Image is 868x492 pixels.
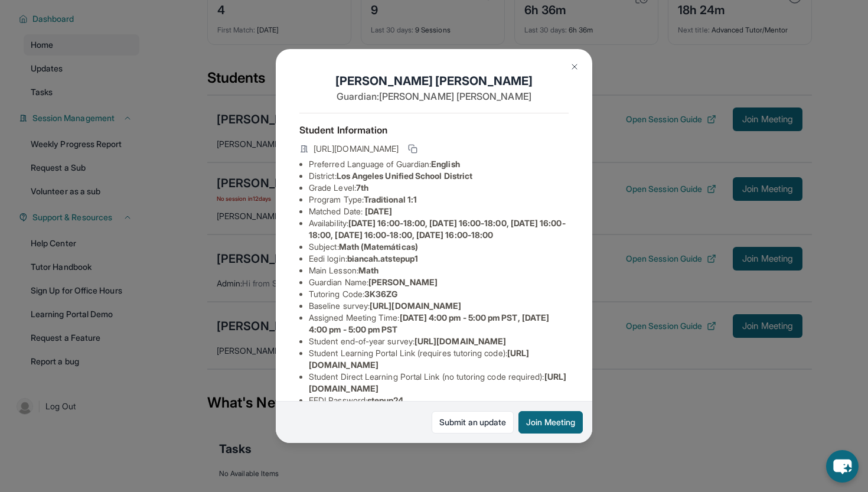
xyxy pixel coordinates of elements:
span: 3K36ZG [364,289,397,299]
span: Math (Matemáticas) [339,242,418,252]
p: Guardian: [PERSON_NAME] [PERSON_NAME] [299,89,569,103]
span: English [431,159,460,169]
span: [DATE] [365,206,392,216]
a: Submit an update [432,411,514,434]
span: [URL][DOMAIN_NAME] [314,143,399,155]
li: Program Type: [309,194,569,206]
li: Guardian Name : [309,276,569,288]
span: stepup24 [367,395,404,405]
li: Student end-of-year survey : [309,335,569,347]
h1: [PERSON_NAME] [PERSON_NAME] [299,73,569,89]
span: 7th [356,183,368,193]
span: Math [358,265,378,275]
button: Copy link [406,142,420,156]
li: Assigned Meeting Time : [309,312,569,335]
li: Tutoring Code : [309,288,569,300]
li: EEDI Password : [309,395,569,406]
li: Matched Date: [309,206,569,217]
span: [PERSON_NAME] [368,277,438,287]
li: Main Lesson : [309,265,569,276]
span: Traditional 1:1 [364,194,417,204]
li: Student Learning Portal Link (requires tutoring code) : [309,347,569,371]
li: Preferred Language of Guardian: [309,158,569,170]
li: Student Direct Learning Portal Link (no tutoring code required) : [309,371,569,395]
li: Grade Level: [309,182,569,194]
span: [URL][DOMAIN_NAME] [415,336,506,346]
span: [DATE] 4:00 pm - 5:00 pm PST, [DATE] 4:00 pm - 5:00 pm PST [309,312,549,334]
li: Eedi login : [309,253,569,265]
img: Close Icon [570,62,579,71]
span: [URL][DOMAIN_NAME] [370,301,461,311]
span: [DATE] 16:00-18:00, [DATE] 16:00-18:00, [DATE] 16:00-18:00, [DATE] 16:00-18:00, [DATE] 16:00-18:00 [309,218,566,240]
li: Baseline survey : [309,300,569,312]
h4: Student Information [299,123,569,137]
span: biancah.atstepup1 [347,253,418,263]
span: Los Angeles Unified School District [337,171,472,181]
li: Availability: [309,217,569,241]
li: Subject : [309,241,569,253]
button: Join Meeting [518,411,583,434]
button: chat-button [826,450,859,483]
li: District: [309,170,569,182]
